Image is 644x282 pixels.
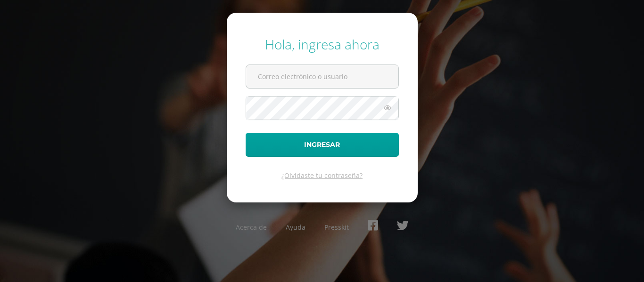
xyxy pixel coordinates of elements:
[286,223,305,232] a: Ayuda
[246,35,399,53] div: Hola, ingresa ahora
[324,223,349,232] a: Presskit
[281,171,363,180] a: ¿Olvidaste tu contraseña?
[236,223,267,232] a: Acerca de
[246,133,399,157] button: Ingresar
[246,65,398,88] input: Correo electrónico o usuario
